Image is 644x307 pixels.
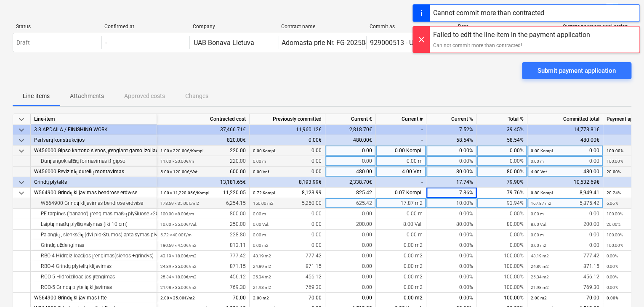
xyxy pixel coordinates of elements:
[376,114,426,124] div: Current #
[325,167,376,177] div: 480.00
[325,177,376,188] div: 2,338.70€
[531,261,599,272] div: 871.15
[527,177,603,188] div: 10,532.69€
[160,167,246,177] div: 600.00
[458,24,540,29] div: Date
[477,114,527,124] div: Total %
[253,146,322,156] div: 0.00
[253,243,269,248] small: 0.00 m2
[160,251,246,261] div: 777.42
[34,251,153,261] div: RBO-4 Hidroiziloacijos įrengimas(sienos +grindys)
[426,251,477,261] div: 0.00%
[531,285,549,290] small: 21.98 m2
[477,219,527,230] div: 80.00%
[426,167,477,177] div: 80.00%
[160,146,246,156] div: 220.00
[160,198,246,209] div: 6,254.15
[426,261,477,272] div: 0.00%
[376,198,426,209] div: 17.87 m2
[325,282,376,293] div: 0.00
[433,30,590,40] div: Failed to edit the line-item in the payment application
[531,156,599,167] div: 0.00
[531,264,549,269] small: 24.89 m2
[376,251,426,261] div: 0.00 m2
[477,293,527,303] div: 100.00%
[607,275,618,279] small: 0.00%
[281,24,363,29] div: Contract name
[253,230,322,240] div: 0.00
[376,177,426,188] div: -
[527,114,603,124] div: Committed total
[16,24,98,29] div: Status
[477,124,527,135] div: 39.45%
[253,264,271,269] small: 24.89 m2
[325,114,376,124] div: Current €
[253,156,322,167] div: 0.00
[34,219,153,230] div: Laiptų maršų plyšių valymas (iki 10 cm)
[376,230,426,240] div: 0.00 m
[607,285,618,290] small: 0.00%
[282,39,440,47] div: Adomasta prie Nr. FG-20250401-01. Papildomas Nr. 1
[531,201,551,206] small: 167.87 m2
[34,272,153,282] div: RCO-5 Hidroiziloacijos įrengimas
[376,167,426,177] div: 4.00 Vnt.
[426,230,477,240] div: 0.00%
[34,156,153,167] div: Durų angokraščių formavimas iš gipso
[253,188,322,198] div: 8,123.99
[531,293,599,303] div: 70.00
[426,188,477,198] div: 7.36%
[531,167,599,177] div: 480.00
[477,282,527,293] div: 100.00%
[253,272,322,282] div: 456.12
[477,198,527,209] div: 93.94%
[34,188,153,198] div: W564900 Grindų klijavimas bendrose erdvėse
[527,124,603,135] div: 14,778.81€
[160,293,246,303] div: 70.00
[157,114,250,124] div: Contracted cost
[253,254,271,258] small: 43.19 m2
[16,188,27,198] span: keyboard_arrow_down
[607,296,618,300] small: 0.00%
[253,240,322,251] div: 0.00
[253,251,322,261] div: 777.42
[426,209,477,219] div: 0.00%
[607,233,623,237] small: 100.00%
[531,148,554,153] small: 0.00 Kompl.
[370,24,451,29] div: Commit as
[157,124,250,135] div: 37,466.71€
[531,169,548,174] small: 4.00 Vnt.
[160,191,210,195] small: 1.00 × 11,220.05€ / Kompl.
[531,198,599,209] div: 5,875.42
[376,146,426,156] div: 0.00 Kompl.
[157,177,250,188] div: 13,181.65€
[253,169,270,174] small: 0.00 Vnt.
[325,198,376,209] div: 625.42
[477,177,527,188] div: 79.90%
[426,282,477,293] div: 0.00%
[477,209,527,219] div: 0.00%
[325,240,376,251] div: 0.00
[477,230,527,240] div: 0.00%
[250,135,325,146] div: 0.00€
[325,293,376,303] div: 0.00
[325,230,376,240] div: 0.00
[531,188,599,198] div: 8,949.41
[160,212,194,216] small: 100.00 × 8.00€ / m
[376,219,426,230] div: 8.00 Val.
[16,114,27,124] span: keyboard_arrow_down
[160,261,246,272] div: 871.15
[160,201,199,206] small: 178.69 × 35.00€ / m2
[531,222,546,227] small: 8.00 Val.
[34,167,153,177] div: W456000 Revizinių durelių montavimas
[531,146,599,156] div: 0.00
[325,135,376,146] div: 480.00€
[253,282,322,293] div: 769.30
[477,146,527,156] div: 0.00%
[477,135,527,146] div: 58.54%
[34,282,153,293] div: RCO-5 Grindų plytelių klijavimas
[160,209,246,219] div: 800.00
[160,148,205,153] small: 1.00 × 220.00€ / Kompl.
[607,201,618,206] small: 6.06%
[527,135,603,146] div: 480.00€
[426,219,477,230] div: 80.00%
